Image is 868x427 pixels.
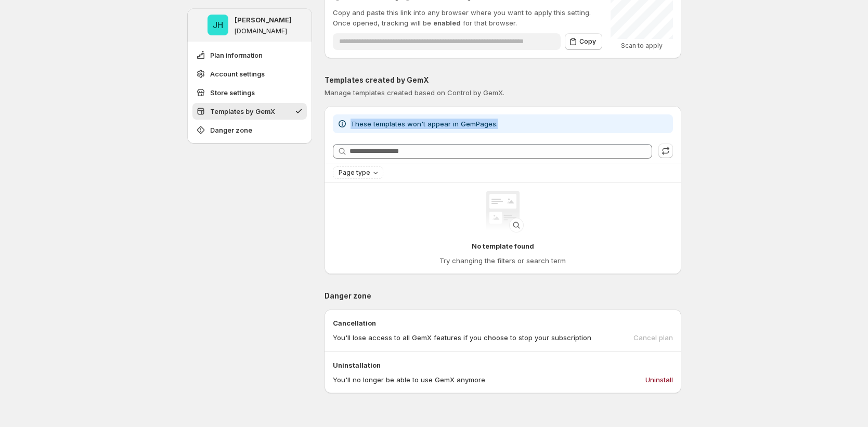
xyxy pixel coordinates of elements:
[333,332,591,343] p: You'll lose access to all GemX features if you choose to stop your subscription
[325,291,681,301] p: Danger zone
[192,103,307,120] button: Templates by GemX
[611,42,673,50] p: Scan to apply
[579,37,596,46] span: Copy
[210,69,265,79] span: Account settings
[339,169,370,177] span: Page type
[235,27,287,35] p: [DOMAIN_NAME]
[192,47,307,63] button: Plan information
[333,374,485,385] p: You'll no longer be able to use GemX anymore
[333,167,383,178] button: Page type
[210,125,252,135] span: Danger zone
[333,318,673,328] p: Cancellation
[333,7,602,28] p: Copy and paste this link into any browser where you want to apply this setting. Once opened, trac...
[645,374,673,385] span: Uninstall
[472,241,534,251] p: No template found
[192,66,307,82] button: Account settings
[235,15,292,25] p: [PERSON_NAME]
[208,15,228,35] span: Jena Hoang
[333,360,673,370] p: Uninstallation
[325,75,681,85] p: Templates created by GemX
[433,19,461,27] span: enabled
[439,255,566,266] p: Try changing the filters or search term
[325,88,504,97] span: Manage templates created based on Control by GemX.
[213,20,223,30] text: JH
[192,122,307,138] button: Danger zone
[192,84,307,101] button: Store settings
[210,106,275,117] span: Templates by GemX
[639,371,679,388] button: Uninstall
[351,120,498,128] span: These templates won't appear in GemPages.
[210,87,255,98] span: Store settings
[482,191,524,232] img: Empty theme pages
[565,33,602,50] button: Copy
[210,50,263,60] span: Plan information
